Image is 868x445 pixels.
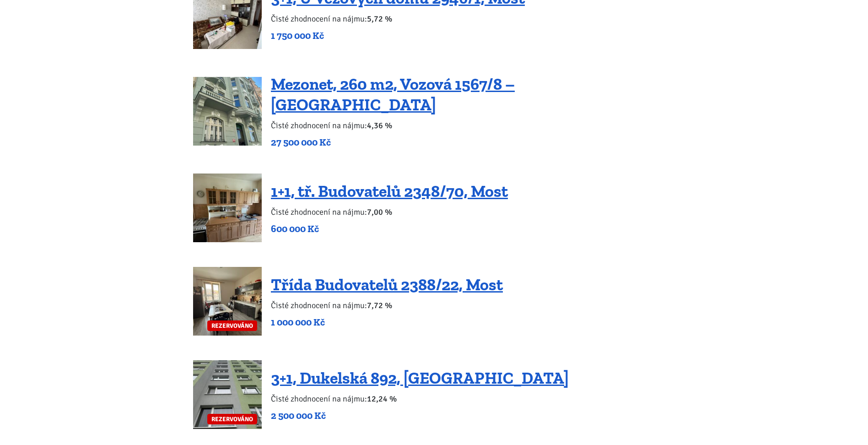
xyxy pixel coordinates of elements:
[367,207,392,217] b: 7,00 %
[367,120,392,130] b: 4,36 %
[271,275,503,294] a: Třída Budovatelů 2388/22, Most
[271,316,503,329] p: 1 000 000 Kč
[271,29,525,42] p: 1 750 000 Kč
[193,267,262,336] a: REZERVOVÁNO
[271,74,515,114] a: Mezonet, 260 m2, Vozová 1567/8 – [GEOGRAPHIC_DATA]
[367,394,397,404] b: 12,24 %
[271,299,503,312] p: Čisté zhodnocení na nájmu:
[271,409,569,422] p: 2 500 000 Kč
[271,136,675,149] p: 27 500 000 Kč
[271,12,525,25] p: Čisté zhodnocení na nájmu:
[271,368,569,388] a: 3+1, Dukelská 892, [GEOGRAPHIC_DATA]
[271,206,508,218] p: Čisté zhodnocení na nájmu:
[271,392,569,405] p: Čisté zhodnocení na nájmu:
[367,14,392,24] b: 5,72 %
[271,181,508,201] a: 1+1, tř. Budovatelů 2348/70, Most
[271,119,675,132] p: Čisté zhodnocení na nájmu:
[207,320,257,331] span: REZERVOVÁNO
[193,360,262,429] a: REZERVOVÁNO
[367,300,392,310] b: 7,72 %
[207,414,257,424] span: REZERVOVÁNO
[271,222,508,235] p: 600 000 Kč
